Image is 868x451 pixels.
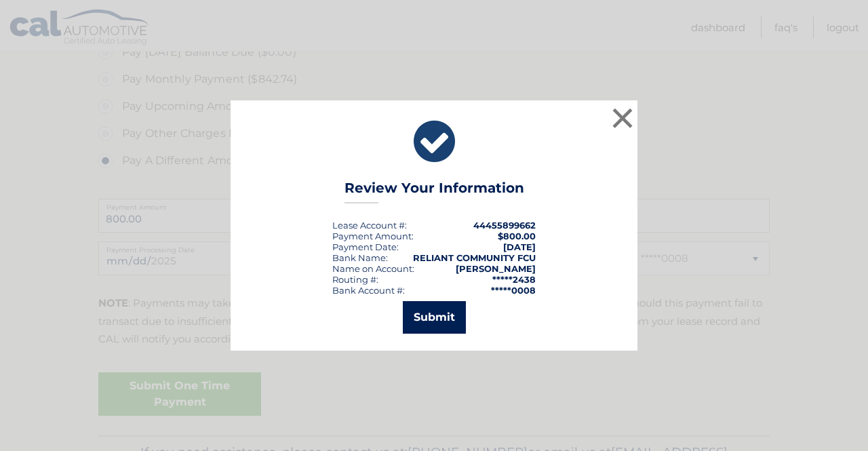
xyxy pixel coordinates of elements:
[332,263,414,274] div: Name on Account:
[609,104,636,132] button: ×
[332,285,405,296] div: Bank Account #:
[332,274,378,285] div: Routing #:
[332,231,414,241] div: Payment Amount:
[456,263,536,274] strong: [PERSON_NAME]
[473,220,536,231] strong: 44455899662
[413,252,536,263] strong: RELIANT COMMUNITY FCU
[332,220,407,231] div: Lease Account #:
[503,241,536,252] span: [DATE]
[332,241,397,252] span: Payment Date
[332,252,388,263] div: Bank Name:
[403,301,466,334] button: Submit
[498,231,536,241] span: $800.00
[344,180,524,203] h3: Review Your Information
[332,241,399,252] div: :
